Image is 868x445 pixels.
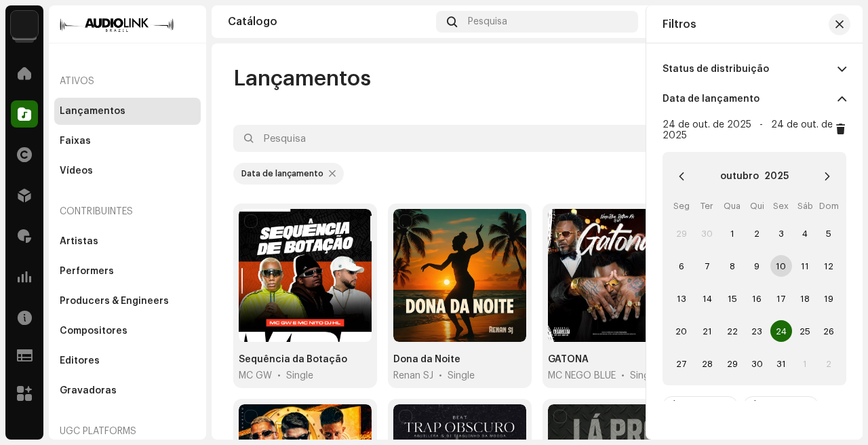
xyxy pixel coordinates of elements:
[60,385,117,396] div: Gravadoras
[818,255,840,277] span: 12
[696,288,718,309] span: 14
[54,98,201,125] re-m-nav-item: Lançamentos
[286,369,313,383] div: Single
[668,250,694,282] td: 6
[241,168,323,179] div: Data de lançamento
[54,377,201,404] re-m-nav-item: Gravadoras
[743,396,818,415] p-togglebutton: Últimos 7 dias
[818,222,840,244] span: 5
[793,315,816,347] td: 25
[722,288,743,309] span: 15
[663,54,846,84] p-accordion-header: Status de distribuição
[663,152,846,385] div: Choose Date
[773,201,789,210] span: Sex
[673,201,690,210] span: Seg
[694,250,719,282] td: 7
[720,347,745,380] td: 29
[54,228,201,255] re-m-nav-item: Artistas
[663,396,738,415] p-togglebutton: Últimos 3 dias
[393,353,460,366] div: Dona da Noite
[746,222,768,244] span: 2
[54,347,201,374] re-m-nav-item: Editores
[818,288,840,309] span: 19
[770,255,792,277] span: 10
[770,288,792,309] span: 17
[60,296,169,307] div: Producers & Engineers
[750,201,764,210] span: Qui
[793,250,816,282] td: 11
[793,217,816,250] td: 4
[663,64,769,75] div: Status de distribuição
[722,353,743,374] span: 29
[819,201,839,210] span: Dom
[720,282,745,315] td: 15
[694,282,719,315] td: 14
[794,255,816,277] span: 11
[60,266,114,277] div: Performers
[746,320,768,342] span: 23
[794,222,816,244] span: 4
[663,94,759,104] re-a-filter-title: Data de lançamento
[764,166,789,187] button: Choose Year
[60,106,125,117] div: Lançamentos
[54,65,201,98] re-a-nav-header: Ativos
[671,288,692,309] span: 13
[722,255,743,277] span: 8
[793,347,816,380] td: 1
[701,201,713,210] span: Ter
[769,315,793,347] td: 24
[759,120,763,130] span: -
[720,315,745,347] td: 22
[745,315,769,347] td: 23
[54,288,201,315] re-m-nav-item: Producers & Engineers
[671,320,692,342] span: 20
[668,217,694,250] td: 29
[663,120,751,130] span: 24 de out. de 2025
[54,195,201,228] re-a-nav-header: Contribuintes
[817,282,841,315] td: 19
[817,315,841,347] td: 26
[621,369,625,383] span: •
[11,11,38,38] img: 730b9dfe-18b5-4111-b483-f30b0c182d82
[794,288,816,309] span: 18
[671,353,692,374] span: 27
[817,217,841,250] td: 5
[722,222,743,244] span: 1
[60,136,91,147] div: Faixas
[770,320,792,342] span: 24
[694,315,719,347] td: 21
[663,84,846,114] p-accordion-header: Data de lançamento
[745,347,769,380] td: 30
[60,166,93,176] div: Vídeos
[233,65,371,92] span: Lançamentos
[696,255,718,277] span: 7
[720,217,745,250] td: 1
[769,250,793,282] td: 10
[817,250,841,282] td: 12
[793,282,816,315] td: 18
[797,201,813,210] span: Sáb
[720,166,759,187] button: Choose Month
[393,369,433,383] span: Renan SJ
[448,369,475,383] div: Single
[54,258,201,285] re-m-nav-item: Performers
[668,315,694,347] td: 20
[239,353,347,366] div: Sequência da Botação
[60,236,98,247] div: Artistas
[745,250,769,282] td: 9
[746,255,768,277] span: 9
[722,320,743,342] span: 22
[668,163,695,190] button: Previous Month
[746,288,768,309] span: 16
[696,320,718,342] span: 21
[54,128,201,155] re-m-nav-item: Faixas
[277,369,281,383] span: •
[770,353,792,374] span: 31
[818,320,840,342] span: 26
[746,353,768,374] span: 30
[745,217,769,250] td: 2
[694,217,719,250] td: 30
[769,347,793,380] td: 31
